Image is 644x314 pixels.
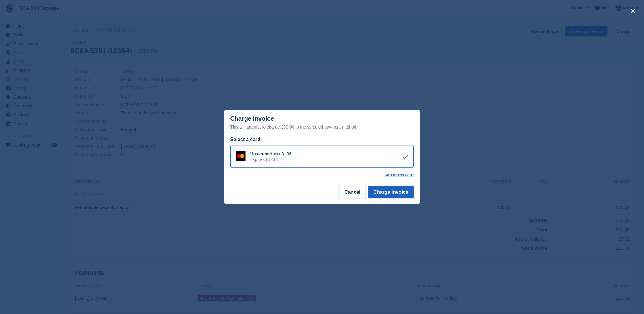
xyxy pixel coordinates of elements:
[236,151,246,161] img: Mastercard Logo
[368,186,414,198] button: Charge Invoice
[230,123,414,131] div: This will attempt to charge £30.00 to the selected payment method.
[250,151,292,157] div: Mastercard •••• 3196
[339,186,366,198] button: Cancel
[230,115,414,131] div: Charge Invoice
[230,136,414,143] div: Select a card
[384,173,414,178] a: Add a new card
[628,6,638,16] button: close
[250,157,292,162] div: Expires [DATE]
